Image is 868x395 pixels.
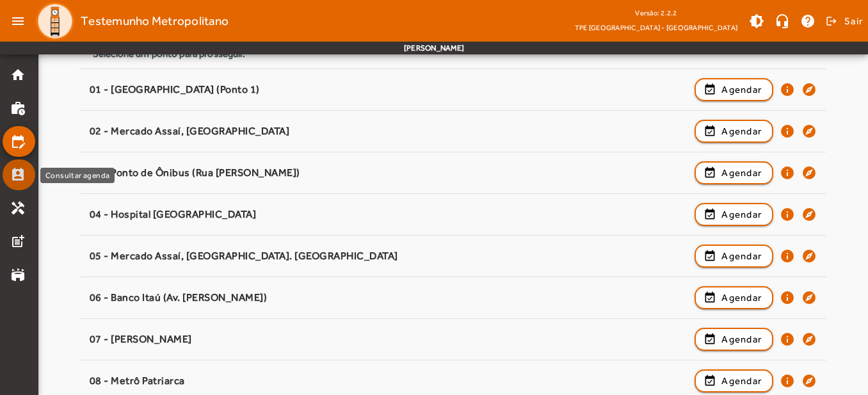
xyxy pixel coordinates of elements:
div: 08 - Metrô Patriarca [90,375,689,388]
span: Agendar [721,373,762,389]
mat-icon: post_add [10,234,26,249]
mat-icon: explore [801,332,817,347]
a: Testemunho Metropolitano [31,2,229,40]
button: Agendar [695,328,773,351]
button: Sair [824,12,863,31]
mat-icon: explore [801,290,817,305]
div: Versão: 2.2.2 [575,5,737,21]
mat-icon: work_history [10,101,26,116]
mat-icon: info [780,373,795,389]
mat-icon: explore [801,82,817,97]
mat-icon: edit_calendar [10,134,26,149]
span: Agendar [721,82,762,97]
span: Agendar [721,248,762,264]
mat-icon: info [780,332,795,347]
button: Agendar [695,286,773,309]
mat-icon: explore [801,248,817,264]
button: Agendar [695,245,773,268]
div: 01 - [GEOGRAPHIC_DATA] (Ponto 1) [90,83,689,97]
button: Agendar [695,120,773,143]
span: Agendar [721,124,762,139]
mat-icon: explore [801,124,817,139]
mat-icon: info [780,248,795,264]
mat-icon: info [780,207,795,222]
mat-icon: explore [801,207,817,222]
button: Agendar [695,161,773,184]
div: 06 - Banco Itaú (Av. [PERSON_NAME]) [90,291,689,305]
span: Agendar [721,207,762,222]
button: Agendar [695,203,773,226]
span: Agendar [721,332,762,347]
mat-icon: info [780,82,795,97]
div: Consultar agenda [40,168,115,183]
mat-icon: home [10,67,26,83]
mat-icon: explore [801,373,817,389]
mat-icon: stadium [10,267,26,282]
mat-icon: perm_contact_calendar [10,167,26,182]
div: 05 - Mercado Assaí, [GEOGRAPHIC_DATA]. [GEOGRAPHIC_DATA] [90,250,689,263]
span: Agendar [721,290,762,305]
mat-icon: handyman [10,200,26,216]
mat-icon: info [780,124,795,139]
span: Sair [844,11,863,31]
div: 03 - Ponto de Ônibus (Rua [PERSON_NAME]) [90,166,689,180]
mat-icon: info [780,290,795,305]
span: TPE [GEOGRAPHIC_DATA] - [GEOGRAPHIC_DATA] [575,21,737,34]
div: 04 - Hospital [GEOGRAPHIC_DATA] [90,208,689,222]
mat-icon: explore [801,165,817,181]
div: 07 - [PERSON_NAME] [90,333,689,346]
div: 02 - Mercado Assaí, [GEOGRAPHIC_DATA] [90,125,689,138]
span: Testemunho Metropolitano [81,11,229,31]
mat-icon: info [780,165,795,181]
img: Logo TPE [36,2,74,40]
button: Agendar [695,369,773,392]
span: Agendar [721,165,762,181]
button: Agendar [695,78,773,101]
mat-icon: menu [5,8,31,34]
